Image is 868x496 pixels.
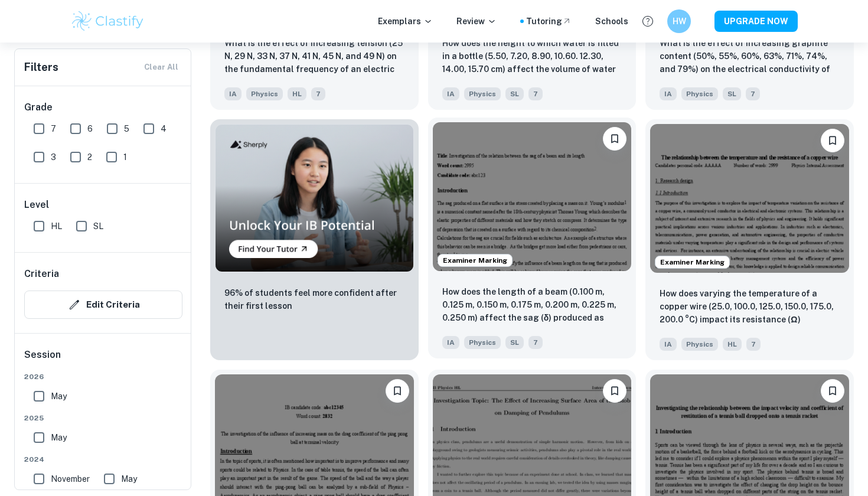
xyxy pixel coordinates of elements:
p: Review [456,15,497,28]
span: Examiner Marking [655,257,729,267]
a: Schools [595,15,628,28]
h6: Session [24,348,182,371]
p: How does the length of a beam (0.100 m, 0.125 m, 0.150 m, 0.175 m, 0.200 m, 0.225 m, 0.250 m) aff... [442,285,622,325]
button: HW [667,9,691,33]
span: May [51,431,67,444]
span: 2026 [24,371,182,382]
span: May [51,390,67,403]
span: 2 [87,151,92,164]
span: Examiner Marking [438,255,512,266]
span: 7 [528,336,543,349]
h6: HW [673,15,686,28]
p: How does varying the temperature of a copper wire (25.0, 100.0, 125.0, 150.0, 175.0, 200.0 °C) im... [660,287,840,327]
button: Bookmark [821,379,844,403]
span: SL [505,87,524,100]
span: 3 [51,151,56,164]
button: Bookmark [821,129,844,152]
span: November [51,472,90,485]
span: IA [442,336,459,349]
span: Physics [246,87,283,100]
img: Physics IA example thumbnail: How does the length of a beam (0.100 m, [433,122,632,271]
h6: Filters [24,59,58,76]
button: Bookmark [603,127,626,151]
span: SL [93,220,103,233]
p: What is the effect of increasing graphite content (50%, 55%, 60%, 63%, 71%, 74%, and 79%) on the ... [660,37,840,77]
span: IA [660,338,677,351]
p: 96% of students feel more confident after their first lesson [224,286,404,312]
button: UPGRADE NOW [714,11,798,32]
span: May [121,472,137,485]
span: IA [224,87,242,100]
button: Edit Criteria [24,291,182,319]
span: 2025 [24,413,182,423]
span: HL [723,338,742,351]
button: Help and Feedback [638,11,658,31]
span: HL [288,87,306,100]
img: Thumbnail [215,124,414,272]
span: 1 [123,151,127,164]
span: HL [51,220,62,233]
span: 7 [51,122,56,135]
a: Thumbnail96% of students feel more confident after their first lesson [210,119,419,360]
h6: Grade [24,100,182,115]
span: Physics [464,87,501,100]
span: 7 [746,338,761,351]
span: Physics [464,336,501,349]
span: 6 [87,122,93,135]
img: Physics IA example thumbnail: How does varying the temperature of a co [650,124,849,273]
span: IA [660,87,677,100]
span: 7 [311,87,325,100]
h6: Criteria [24,267,59,281]
p: How does the height to which water is filled in a bottle (5.50, 7.20, 8.90, 10.60. 12.30, 14.00, ... [442,37,622,77]
span: 7 [528,87,543,100]
span: 4 [161,122,167,135]
a: Tutoring [526,15,572,28]
button: Bookmark [603,379,626,403]
span: SL [723,87,741,100]
button: Bookmark [386,379,409,403]
p: Exemplars [378,15,433,28]
img: Clastify logo [70,9,145,33]
span: 2024 [24,454,182,465]
span: IA [442,87,459,100]
h6: Level [24,198,182,212]
p: What is the effect of increasing tension (25 N, 29 N, 33 N, 37 N, 41 N, 45 N, and 49 N) on the fu... [224,37,404,77]
a: Examiner MarkingBookmarkHow does the length of a beam (0.100 m, 0.125 m, 0.150 m, 0.175 m, 0.200 ... [428,119,637,360]
span: Physics [681,338,718,351]
span: Physics [681,87,718,100]
a: Examiner MarkingBookmarkHow does varying the temperature of a copper wire (25.0, 100.0, 125.0, 15... [645,119,854,360]
span: 7 [746,87,760,100]
span: 5 [124,122,129,135]
span: SL [505,336,524,349]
